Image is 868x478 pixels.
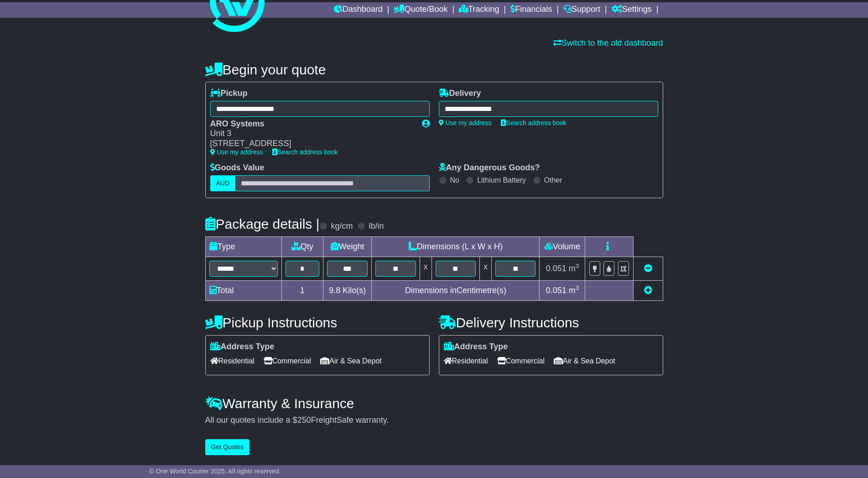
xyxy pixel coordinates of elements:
[563,2,600,18] a: Support
[205,62,663,77] h4: Begin your quote
[149,467,281,475] span: © One World Courier 2025. All rights reserved.
[210,119,413,129] div: ARO Systems
[450,176,459,184] label: No
[281,280,323,300] td: 1
[205,236,281,257] td: Type
[369,221,384,231] label: lb/in
[264,354,311,368] span: Commercial
[569,264,579,273] span: m
[480,257,492,280] td: x
[546,264,567,273] span: 0.051
[553,38,663,47] a: Switch to the old dashboard
[576,263,579,269] sup: 3
[320,354,382,368] span: Air & Sea Depot
[205,216,320,231] h4: Package details |
[205,439,250,455] button: Get Quotes
[439,315,663,330] h4: Delivery Instructions
[210,148,263,156] a: Use my address
[372,280,540,300] td: Dimensions in Centimetre(s)
[444,342,508,352] label: Address Type
[281,236,323,257] td: Qty
[644,264,652,273] a: Remove this item
[546,286,567,295] span: 0.051
[210,129,413,139] div: Unit 3
[510,2,552,18] a: Financials
[439,163,540,173] label: Any Dangerous Goods?
[329,286,340,295] span: 9.8
[439,89,481,99] label: Delivery
[569,286,579,295] span: m
[323,280,372,300] td: Kilo(s)
[372,236,540,257] td: Dimensions (L x W x H)
[444,354,488,368] span: Residential
[554,354,615,368] span: Air & Sea Depot
[323,236,372,257] td: Weight
[420,257,431,280] td: x
[205,415,663,425] div: All our quotes include a $ FreightSafe warranty.
[210,89,248,99] label: Pickup
[501,119,567,126] a: Search address book
[612,2,652,18] a: Settings
[497,354,545,368] span: Commercial
[210,342,275,352] label: Address Type
[210,354,255,368] span: Residential
[210,139,413,149] div: [STREET_ADDRESS]
[272,148,338,156] a: Search address book
[205,280,281,300] td: Total
[331,221,353,231] label: kg/cm
[459,2,499,18] a: Tracking
[210,163,265,173] label: Goods Value
[576,284,579,291] sup: 3
[334,2,383,18] a: Dashboard
[210,175,236,191] label: AUD
[205,396,663,411] h4: Warranty & Insurance
[439,119,492,126] a: Use my address
[394,2,447,18] a: Quote/Book
[477,176,526,184] label: Lithium Battery
[205,315,430,330] h4: Pickup Instructions
[297,415,311,425] span: 250
[540,236,585,257] td: Volume
[544,176,562,184] label: Other
[644,286,652,295] a: Add new item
